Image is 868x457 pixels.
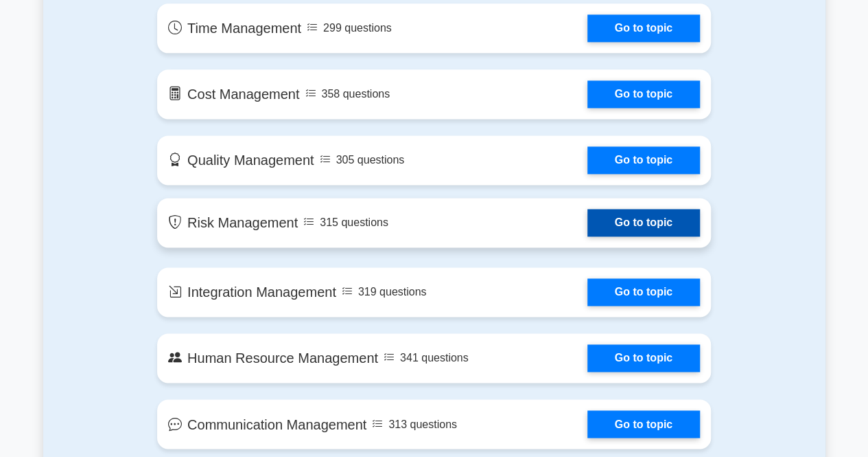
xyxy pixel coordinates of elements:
a: Go to topic [587,344,700,372]
a: Go to topic [587,80,700,108]
a: Go to topic [587,278,700,306]
a: Go to topic [587,14,700,42]
a: Go to topic [587,146,700,174]
a: Go to topic [587,209,700,236]
a: Go to topic [587,410,700,438]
